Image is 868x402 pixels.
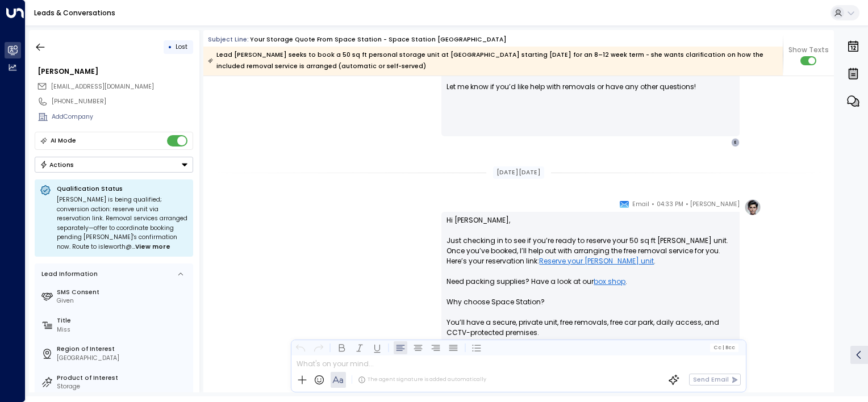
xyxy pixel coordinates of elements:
div: [PHONE_NUMBER] [52,97,193,106]
span: Show Texts [788,45,829,55]
a: box shop [594,277,625,287]
label: SMS Consent [57,288,190,297]
div: AI Mode [51,135,76,146]
div: Button group with a nested menu [35,157,193,173]
label: Product of Interest [57,374,190,383]
img: profile-logo.png [744,199,761,216]
div: Miss [57,325,190,334]
span: [PERSON_NAME] [690,199,740,210]
span: [EMAIL_ADDRESS][DOMAIN_NAME] [51,82,154,91]
label: Title [57,316,190,325]
div: Given [57,296,190,305]
span: View more [135,242,170,252]
p: Qualification Status [57,185,188,193]
div: [GEOGRAPHIC_DATA] [57,354,190,363]
a: Leads & Conversations [34,8,115,18]
a: Reserve your [PERSON_NAME] unit [539,256,654,266]
span: Cc Bcc [713,345,735,350]
div: • [168,39,172,55]
div: Actions [40,161,74,169]
p: Hi [PERSON_NAME], Just checking in to see if you’re ready to reserve your 50 sq ft [PERSON_NAME] ... [446,215,735,368]
div: AddCompany [52,112,193,122]
div: E [731,138,740,147]
span: | [722,345,724,350]
span: emrbrown@hotmail.co.uk [51,82,154,91]
div: Lead Information [39,270,98,279]
span: • [652,199,654,210]
span: Subject Line: [208,35,249,44]
span: 04:33 PM [657,199,683,210]
button: Actions [35,157,193,173]
span: Email [632,199,649,210]
div: Storage [57,382,190,391]
div: [DATE][DATE] [493,166,544,179]
label: Region of Interest [57,345,190,354]
div: Your storage quote from Space Station - Space Station [GEOGRAPHIC_DATA] [250,35,507,44]
div: The agent signature is added automatically [358,376,486,384]
div: [PERSON_NAME] [37,66,193,77]
span: • [686,199,688,210]
button: Cc|Bcc [710,344,738,351]
span: Lost [176,43,187,51]
button: Undo [294,341,307,354]
div: [PERSON_NAME] is being qualified; conversion action: reserve unit via reservation link. Removal s... [57,195,188,252]
div: Lead [PERSON_NAME] seeks to book a 50 sq ft personal storage unit at [GEOGRAPHIC_DATA] starting [... [208,49,778,72]
button: Redo [311,341,325,354]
